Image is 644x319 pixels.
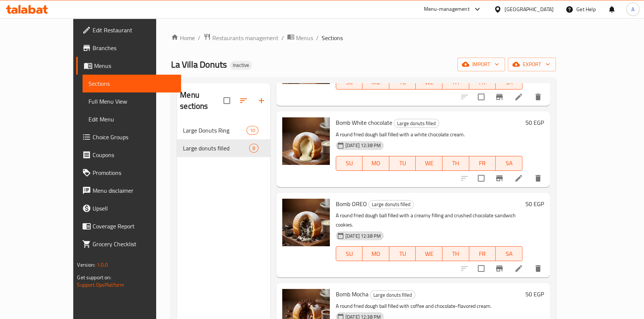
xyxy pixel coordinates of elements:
a: Branches [76,39,181,57]
button: TU [389,246,416,261]
li: / [198,33,200,42]
button: delete [529,88,547,106]
span: FR [472,248,493,259]
div: Large donuts filled [370,290,415,299]
span: [DATE] 12:38 PM [342,142,384,149]
a: Full Menu View [83,92,181,110]
span: Large donuts filled [394,119,439,128]
span: A [631,5,634,13]
a: Edit menu item [514,92,523,101]
span: Inactive [230,62,252,68]
a: Edit menu item [514,264,523,273]
div: Large donuts filled [368,200,414,209]
img: Bomb OREO [282,199,330,246]
span: Get support on: [77,273,111,282]
a: Coupons [76,146,181,164]
button: WE [416,156,442,171]
span: import [463,60,499,69]
button: MO [363,246,389,261]
button: SA [496,246,522,261]
span: TU [392,77,413,88]
a: Menus [287,33,313,43]
div: Large donuts filled8 [177,139,270,157]
button: SU [336,246,363,261]
a: Edit menu item [514,174,523,183]
span: Large donuts filled [183,144,249,153]
span: TU [392,158,413,169]
nav: Menu sections [177,118,270,160]
span: SA [499,248,519,259]
span: Menus [94,61,175,70]
a: Upsell [76,199,181,217]
span: Branches [93,43,175,52]
span: FR [472,158,493,169]
span: MO [366,248,386,259]
span: Large donuts filled [370,291,415,299]
span: Grocery Checklist [93,240,175,248]
span: Coverage Report [93,222,175,231]
span: Large Donuts Ring [183,126,246,135]
button: Branch-specific-item [490,88,508,106]
button: TH [442,156,469,171]
nav: breadcrumb [171,33,556,43]
span: Sections [322,33,343,42]
span: MO [366,77,386,88]
span: Sections [88,79,175,88]
span: Version: [77,260,95,270]
span: TH [445,248,466,259]
div: Menu-management [424,5,470,14]
span: MO [366,158,386,169]
span: Upsell [93,204,175,213]
h2: Menu sections [180,89,223,112]
a: Support.OpsPlatform [77,280,124,290]
span: 10 [247,127,258,134]
span: Choice Groups [93,133,175,141]
div: Inactive [230,61,252,70]
button: FR [469,156,496,171]
a: Menu disclaimer [76,182,181,199]
span: WE [419,158,439,169]
button: Branch-specific-item [490,169,508,187]
div: Large Donuts Ring10 [177,121,270,139]
span: Restaurants management [212,33,278,42]
span: WE [419,248,439,259]
span: Bomb White chocolate [336,117,392,128]
button: TU [389,156,416,171]
span: Select to update [473,170,489,186]
span: Select to update [473,89,489,105]
a: Restaurants management [203,33,278,43]
span: SU [339,77,360,88]
button: WE [416,246,442,261]
span: Edit Restaurant [93,26,175,35]
span: Edit Menu [88,115,175,124]
div: [GEOGRAPHIC_DATA] [505,5,554,13]
button: SA [496,156,522,171]
span: 8 [249,145,258,152]
span: [DATE] 12:38 PM [342,232,384,240]
button: SU [336,156,363,171]
span: SA [499,77,519,88]
a: Sections [83,75,181,92]
span: SU [339,248,360,259]
span: SU [339,158,360,169]
button: delete [529,260,547,277]
a: Menus [76,57,181,75]
h6: 50 EGP [525,199,544,209]
a: Choice Groups [76,128,181,146]
img: Bomb White chocolate [282,117,330,165]
span: Full Menu View [88,97,175,106]
button: import [457,58,505,71]
span: Coupons [93,150,175,159]
li: / [316,33,319,42]
span: TH [445,158,466,169]
button: delete [529,169,547,187]
button: FR [469,246,496,261]
span: Promotions [93,168,175,177]
div: items [247,126,258,135]
div: Large donuts filled [394,119,439,128]
span: TH [445,77,466,88]
span: Bomb Mocha [336,289,368,300]
button: export [508,58,556,71]
span: FR [472,77,493,88]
